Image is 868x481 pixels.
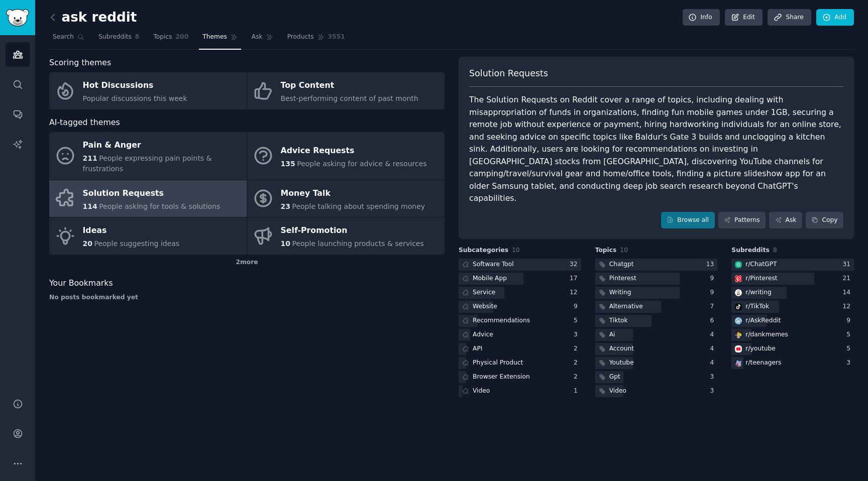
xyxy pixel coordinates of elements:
[735,261,742,268] img: ChatGPT
[473,358,523,368] div: Physical Product
[609,358,634,368] div: Youtube
[247,132,445,180] a: Advice Requests135People asking for advice & resources
[595,287,718,299] a: Writing9
[735,345,742,352] img: youtube
[459,343,581,355] a: API2
[281,239,290,248] span: 10
[135,33,140,42] span: 8
[735,275,742,282] img: Pinterest
[842,288,854,297] div: 14
[745,302,769,311] div: r/ TikTok
[83,78,187,94] div: Hot Discussions
[595,385,718,398] a: Video3
[595,329,718,341] a: Ai4
[49,72,247,109] a: Hot DiscussionsPopular discussions this week
[609,260,634,269] div: Chatgpt
[83,138,242,154] div: Pain & Anger
[846,316,854,325] div: 9
[574,358,581,368] div: 2
[281,185,425,201] div: Money Talk
[595,259,718,271] a: Chatgpt13
[842,260,854,269] div: 31
[725,9,763,26] a: Edit
[83,94,187,102] span: Popular discussions this week
[842,274,854,283] div: 21
[683,9,720,26] a: Info
[473,274,507,283] div: Mobile App
[706,260,718,269] div: 13
[846,344,854,353] div: 5
[459,287,581,299] a: Service12
[469,67,548,80] span: Solution Requests
[609,302,643,311] div: Alternative
[247,217,445,255] a: Self-Promotion10People launching products & services
[609,373,620,382] div: Gpt
[473,260,514,269] div: Software Tool
[846,358,854,368] div: 3
[816,9,854,26] a: Add
[202,33,227,42] span: Themes
[595,301,718,313] a: Alternative7
[609,387,626,396] div: Video
[153,33,172,42] span: Topics
[459,301,581,313] a: Website9
[459,371,581,384] a: Browser Extension2
[49,116,120,129] span: AI-tagged themes
[473,373,530,382] div: Browser Extension
[459,259,581,271] a: Software Tool32
[768,9,811,26] a: Share
[252,33,263,42] span: Ask
[735,289,742,296] img: writing
[595,273,718,285] a: Pinterest9
[98,33,132,42] span: Subreddits
[731,301,854,313] a: TikTokr/TikTok12
[731,357,854,370] a: teenagersr/teenagers3
[595,315,718,327] a: Tiktok6
[710,373,718,382] div: 3
[49,57,111,69] span: Scoring themes
[710,288,718,297] div: 9
[570,274,581,283] div: 17
[731,246,770,255] span: Subreddits
[284,29,349,50] a: Products3551
[473,330,493,339] div: Advice
[473,288,495,297] div: Service
[469,94,843,205] div: The Solution Requests on Reddit cover a range of topics, including dealing with misappropriation ...
[176,33,189,42] span: 200
[473,387,490,396] div: Video
[49,217,247,255] a: Ideas20People suggesting ideas
[731,273,854,285] a: Pinterestr/Pinterest21
[473,344,482,353] div: API
[735,317,742,324] img: AskReddit
[281,78,418,94] div: Top Content
[710,387,718,396] div: 3
[595,246,617,255] span: Topics
[806,212,843,229] button: Copy
[745,358,781,368] div: r/ teenagers
[473,302,497,311] div: Website
[745,344,776,353] div: r/ youtube
[49,29,88,50] a: Search
[570,260,581,269] div: 32
[609,316,628,325] div: Tiktok
[459,357,581,370] a: Physical Product2
[773,247,777,254] span: 8
[609,274,636,283] div: Pinterest
[49,277,113,290] span: Your Bookmarks
[710,358,718,368] div: 4
[459,385,581,398] a: Video1
[94,239,179,248] span: People suggesting ideas
[574,373,581,382] div: 2
[574,316,581,325] div: 5
[710,344,718,353] div: 4
[83,154,212,173] span: People expressing pain points & frustrations
[745,316,781,325] div: r/ AskReddit
[459,273,581,285] a: Mobile App17
[718,212,766,229] a: Patterns
[6,9,29,27] img: GummySearch logo
[609,288,631,297] div: Writing
[281,223,424,239] div: Self-Promotion
[281,143,427,159] div: Advice Requests
[574,330,581,339] div: 3
[49,10,137,26] h2: ask reddit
